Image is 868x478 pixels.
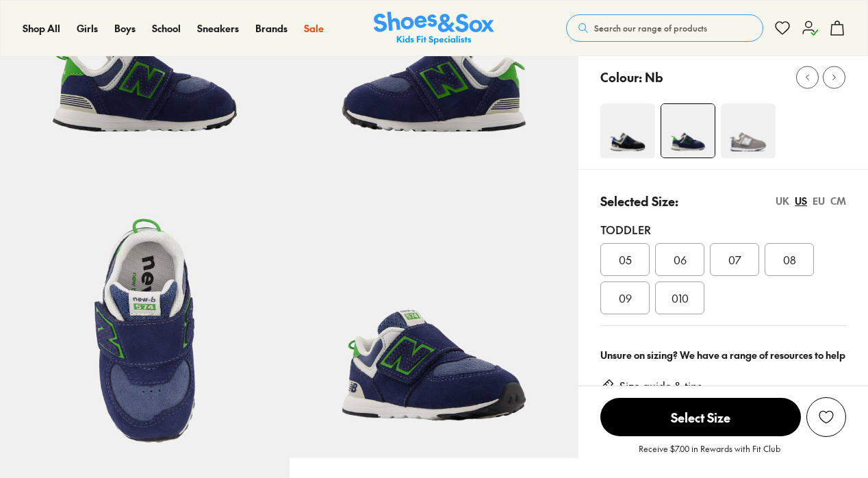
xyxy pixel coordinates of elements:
[674,251,687,268] span: 06
[255,21,288,36] a: Brands
[600,397,801,437] button: Select Size
[619,290,632,306] span: 09
[197,21,239,36] a: Sneakers
[600,68,642,86] p: Colour:
[152,21,181,35] span: School
[728,251,741,268] span: 07
[672,290,689,306] span: 010
[152,21,181,36] a: School
[600,348,846,362] div: Unsure on sizing? We have a range of resources to help
[566,14,763,42] button: Search our range of products
[813,194,825,208] div: EU
[594,22,707,34] span: Search our range of products
[197,21,239,35] span: Sneakers
[114,21,136,36] a: Boys
[776,194,789,208] div: UK
[304,21,324,36] a: Sale
[290,169,579,459] img: 7-551100_1
[830,194,846,208] div: CM
[619,251,632,268] span: 05
[600,398,801,436] span: Select Size
[77,21,98,35] span: Girls
[806,397,846,437] button: Add to wishlist
[639,442,780,467] p: Receive $7.00 in Rewards with Fit Club
[304,21,324,35] span: Sale
[600,192,678,210] p: Selected Size:
[783,251,796,268] span: 08
[795,194,807,208] div: US
[23,21,60,36] a: Shop All
[374,12,494,45] img: SNS_Logo_Responsive.svg
[645,68,663,86] p: Nb
[600,103,655,158] img: 4-551091_1
[77,21,98,36] a: Girls
[23,21,60,35] span: Shop All
[661,104,715,158] img: 4-551097_1
[620,379,702,394] a: Size guide & tips
[114,21,136,35] span: Boys
[255,21,288,35] span: Brands
[374,12,494,45] a: Shoes & Sox
[600,221,846,238] div: Toddler
[721,103,776,158] img: 4-486130_1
